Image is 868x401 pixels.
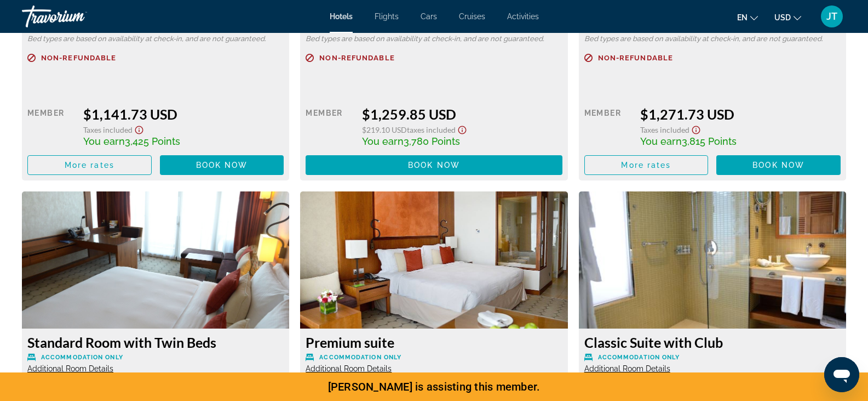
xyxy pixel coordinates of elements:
[362,106,562,122] div: $1,259.85 USD
[196,161,248,170] span: Book now
[160,155,284,175] button: Book now
[300,191,567,329] img: f82a6611-b3d9-4f47-b464-bdc2459a532b.jpeg
[306,364,392,373] span: Additional Room Details
[41,354,123,361] span: Accommodation Only
[640,125,689,134] span: Taxes included
[330,12,353,21] a: Hotels
[83,106,284,122] div: $1,141.73 USD
[408,161,460,170] span: Book now
[22,2,131,31] a: Travorium
[818,5,846,28] button: User Menu
[306,155,562,175] button: Book now
[306,334,562,351] h3: Premium suite
[689,122,703,135] button: Show Taxes and Fees disclaimer
[27,334,284,351] h3: Standard Room with Twin Beds
[456,122,469,135] button: Show Taxes and Fees disclaimer
[375,12,399,21] a: Flights
[584,364,670,373] span: Additional Room Details
[27,106,75,147] div: Member
[362,135,404,147] span: You earn
[640,135,682,147] span: You earn
[621,161,671,170] span: More rates
[27,364,113,373] span: Additional Room Details
[579,191,846,329] img: f1d84908-a22a-4ae5-9956-d61cce40e6e1.jpeg
[774,9,801,25] button: Change currency
[421,12,437,21] a: Cars
[27,155,152,175] button: More rates
[737,13,748,22] span: en
[824,357,859,392] iframe: Button to launch messaging window
[507,12,539,21] a: Activities
[682,135,737,147] span: 3,815 Points
[306,35,562,43] p: Bed types are based on availability at check-in, and are not guaranteed.
[752,161,804,170] span: Book now
[404,135,460,147] span: 3,780 Points
[598,354,680,361] span: Accommodation Only
[737,9,758,25] button: Change language
[584,106,632,147] div: Member
[407,125,456,134] span: Taxes included
[584,155,709,175] button: More rates
[65,161,114,170] span: More rates
[328,380,541,393] span: [PERSON_NAME] is assisting this member.
[306,106,353,147] div: Member
[83,125,133,134] span: Taxes included
[774,13,791,22] span: USD
[640,106,841,122] div: $1,271.73 USD
[826,11,837,22] span: JT
[584,334,841,351] h3: Classic Suite with Club
[459,12,485,21] a: Cruises
[716,155,841,175] button: Book now
[27,35,284,43] p: Bed types are based on availability at check-in, and are not guaranteed.
[133,122,146,135] button: Show Taxes and Fees disclaimer
[83,135,125,147] span: You earn
[319,354,401,361] span: Accommodation Only
[319,54,394,61] span: Non-refundable
[584,35,841,43] p: Bed types are based on availability at check-in, and are not guaranteed.
[125,135,180,147] span: 3,425 Points
[362,125,407,134] span: $219.10 USD
[22,191,289,329] img: 940c55ef-01e8-42fc-a200-d71675914df1.jpeg
[598,54,673,61] span: Non-refundable
[41,54,116,61] span: Non-refundable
